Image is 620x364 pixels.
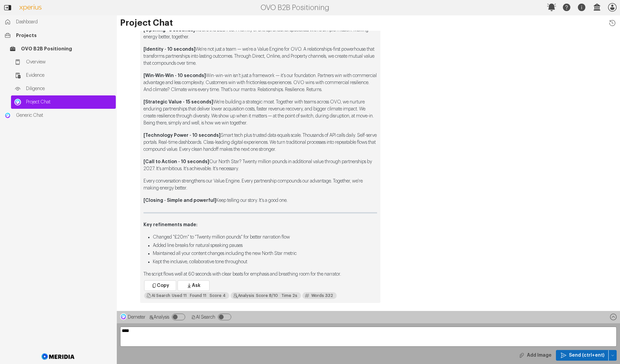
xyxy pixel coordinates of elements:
button: Ask [178,280,210,291]
li: Maintained all your content changes including the new North Star metric [153,250,377,257]
div: I aimed to stay focused on the user's prompt, providing the requested video narrative and iterati... [231,292,301,299]
a: Overview [11,55,116,69]
strong: [Identity - 10 seconds] [143,47,196,52]
button: Send (ctrl+ent) [556,350,609,361]
a: Generic ChatGeneric Chat [1,109,116,122]
li: Added line breaks for natural speaking pauses [153,242,377,249]
strong: [Win-Win-Win - 10 seconds] [143,73,206,78]
span: Ask [192,282,201,289]
span: AI Search [196,315,215,320]
a: Project ChatProject Chat [11,95,116,109]
p: We're not just a team — we're a Value Engine for OVO. A relationships-first powerhouse that trans... [143,46,377,67]
img: Meridia Logo [40,349,76,364]
p: Every conversation strengthens our Value Engine. Every partnership compounds our advantage. Toget... [143,178,377,192]
span: Overview [26,59,112,65]
img: Demeter [120,313,127,320]
img: Project Chat [14,99,21,105]
a: Diligence [11,82,116,95]
p: The script flows well at 60 seconds with clear beats for emphasis and breathing room for the narr... [143,271,377,278]
strong: [Call to Action - 10 seconds] [143,159,209,164]
a: Projects [1,29,116,42]
a: OVO B2B Positioning [6,42,116,55]
svg: AI Search [191,315,196,320]
span: Generic Chat [16,112,112,119]
button: Copy [144,280,176,291]
li: Kept the inclusive, collaborative tone throughout [153,259,377,266]
button: Send (ctrl+ent) [609,350,617,361]
span: Copy [157,282,169,289]
span: Demeter [128,315,145,320]
p: We're building a strategic moat. Together with teams across OVO, we nurture enduring partnerships... [143,99,377,127]
img: Generic Chat [4,112,11,119]
span: Send (ctrl+ent) [569,352,604,359]
p: We are the B2B Pod. A family of entrepreneurial specialists with a simple mission. Making energy ... [143,27,377,41]
strong: Key refinements made: [143,223,198,227]
svg: Analysis [149,315,153,320]
span: Projects [16,32,112,39]
a: Evidence [11,69,116,82]
span: Dashboard [16,19,112,25]
p: Win-win-win isn't just a framework — it's our foundation. Partners win with commercial advantage ... [143,72,377,93]
span: OVO B2B Positioning [21,45,112,52]
button: Add Image [514,350,556,361]
h1: Project Chat [120,19,617,27]
p: Our North Star? Twenty million pounds in additional value through partnerships by 2027. It's ambi... [143,158,377,172]
span: Evidence [26,72,112,79]
strong: [Strategic Value - 15 seconds] [143,100,213,104]
p: Keep telling our story. It's a good one. [143,197,377,204]
span: Analysis [153,315,169,320]
li: Changed "£20m" to "Twenty million pounds" for better narration flow [153,234,377,241]
a: Dashboard [1,15,116,29]
strong: [Opening - 5 seconds] [143,28,195,32]
span: Diligence [26,85,112,92]
p: Smart tech plus trusted data equals scale. Thousands of API calls daily. Self-serve portals. Real... [143,132,377,153]
strong: [Technology Power - 10 seconds] [143,133,221,138]
span: Project Chat [26,99,112,105]
img: Customer Logo [15,2,46,14]
strong: [Closing - Simple and powerful] [143,198,216,203]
